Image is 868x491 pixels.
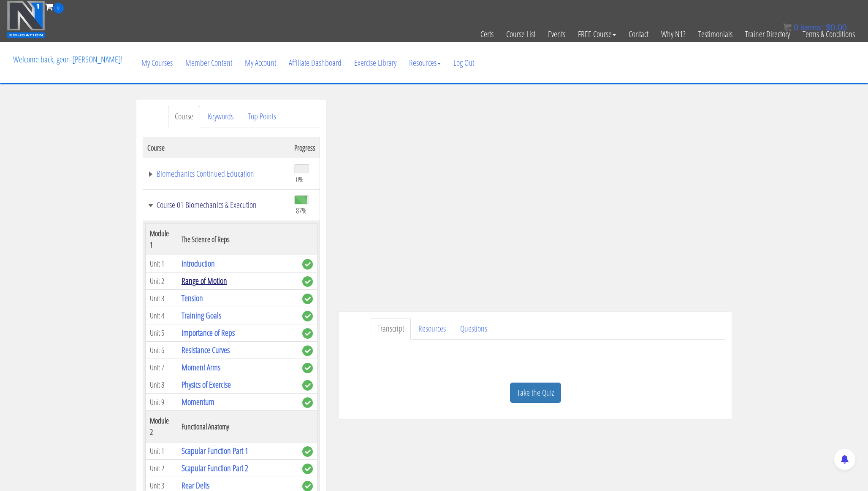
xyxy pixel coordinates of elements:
[135,43,179,83] a: My Courses
[168,106,200,127] a: Course
[146,307,177,324] td: Unit 4
[143,138,290,158] th: Course
[146,272,177,290] td: Unit 2
[146,324,177,342] td: Unit 5
[796,13,861,55] a: Terms & Conditions
[371,318,411,340] a: Transcript
[146,442,177,460] td: Unit 1
[146,342,177,359] td: Unit 6
[296,175,304,184] span: 0%
[239,43,282,83] a: My Account
[783,23,792,32] img: icon11.png
[826,23,830,32] span: $
[412,318,453,340] a: Resources
[348,43,403,83] a: Exercise Library
[146,359,177,376] td: Unit 7
[147,170,286,178] a: Biomechanics Continued Education
[801,23,823,32] span: items:
[302,380,313,391] span: complete
[179,43,239,83] a: Member Content
[182,292,203,304] a: Tension
[453,318,494,340] a: Questions
[302,294,313,304] span: complete
[302,363,313,373] span: complete
[146,411,177,442] th: Module 2
[794,23,798,32] span: 0
[302,311,313,321] span: complete
[826,23,847,32] bdi: 0.00
[282,43,348,83] a: Affiliate Dashboard
[7,0,45,38] img: n1-education
[182,258,215,269] a: Introduction
[302,328,313,339] span: complete
[622,13,655,55] a: Contact
[302,276,313,287] span: complete
[739,13,796,55] a: Trainer Directory
[53,3,64,13] span: 0
[7,43,129,76] p: Welcome back, geon-[PERSON_NAME]!
[542,13,572,55] a: Events
[182,480,209,491] a: Rear Delts
[182,445,248,456] a: Scapular Function Part 1
[146,460,177,477] td: Unit 2
[45,1,64,12] a: 0
[146,290,177,307] td: Unit 3
[474,13,500,55] a: Certs
[182,275,227,286] a: Range of Motion
[182,310,221,321] a: Training Goals
[302,397,313,408] span: complete
[302,446,313,457] span: complete
[177,411,298,442] th: Functional Anatomy
[447,43,480,83] a: Log Out
[510,383,561,403] a: Take the Quiz
[201,106,240,127] a: Keywords
[182,362,220,373] a: Moment Arms
[182,462,248,474] a: Scapular Function Part 2
[500,13,542,55] a: Course List
[572,13,622,55] a: FREE Course
[182,379,231,390] a: Physics of Exercise
[146,255,177,272] td: Unit 1
[302,259,313,270] span: complete
[182,396,214,407] a: Momentum
[302,464,313,474] span: complete
[177,224,298,255] th: The Science of Reps
[302,345,313,356] span: complete
[655,13,692,55] a: Why N1?
[692,13,739,55] a: Testimonials
[241,106,283,127] a: Top Points
[146,394,177,411] td: Unit 9
[147,201,286,209] a: Course 01 Biomechanics & Execution
[146,376,177,394] td: Unit 8
[296,206,307,215] span: 87%
[182,327,235,338] a: Importance of Reps
[783,23,847,32] a: 0 items: $0.00
[182,344,230,356] a: Resistance Curves
[403,43,447,83] a: Resources
[146,224,177,255] th: Module 1
[290,138,320,158] th: Progress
